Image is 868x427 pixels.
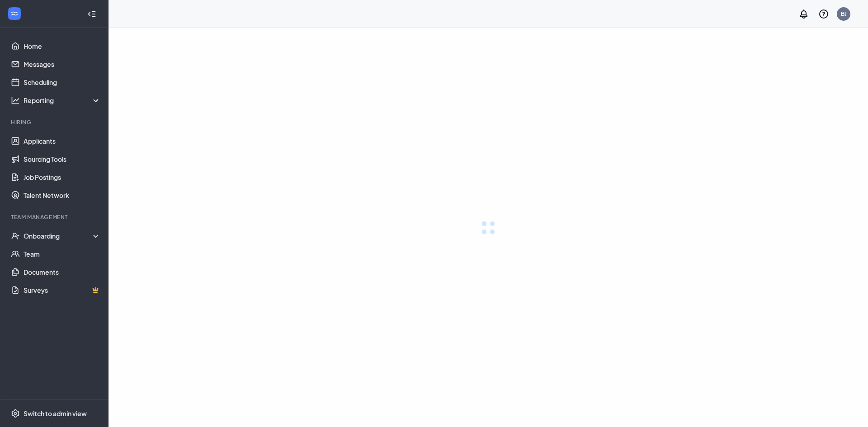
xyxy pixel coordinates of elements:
[24,168,101,186] a: Job Postings
[24,96,101,105] div: Reporting
[87,9,96,19] svg: Collapse
[11,409,20,418] svg: Settings
[11,231,20,240] svg: UserCheck
[24,132,101,150] a: Applicants
[24,73,101,91] a: Scheduling
[24,231,101,240] div: Onboarding
[11,213,99,221] div: Team Management
[24,150,101,168] a: Sourcing Tools
[818,9,829,19] svg: QuestionInfo
[24,263,101,281] a: Documents
[798,9,809,19] svg: Notifications
[24,245,101,263] a: Team
[24,409,87,418] div: Switch to admin view
[11,96,20,105] svg: Analysis
[24,37,101,55] a: Home
[841,10,847,18] div: BJ
[24,55,101,73] a: Messages
[11,118,99,126] div: Hiring
[24,281,101,299] a: SurveysCrown
[24,186,101,204] a: Talent Network
[10,9,19,18] svg: WorkstreamLogo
